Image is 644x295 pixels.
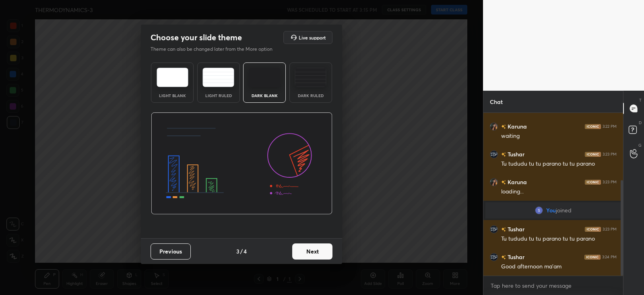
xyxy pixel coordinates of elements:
[156,93,188,98] div: Light Blank
[202,93,235,98] div: Light Ruled
[151,243,191,260] button: Previous
[501,132,617,140] div: waiting
[638,142,642,148] p: G
[603,180,617,185] div: 3:23 PM
[639,97,642,103] p: T
[202,68,234,87] img: lightRuledTheme.5fabf969.svg
[151,46,281,53] p: Theme can also be changed later from the More option
[585,124,601,129] img: iconic-dark.1390631f.png
[240,247,243,256] h4: /
[501,235,617,243] div: Tu tududu tu tu parano tu tu parano
[295,68,326,87] img: darkRuledTheme.de295e13.svg
[546,207,556,214] span: You
[501,263,617,271] div: Good afternoon ma'am
[585,152,601,157] img: iconic-dark.1390631f.png
[490,253,498,261] img: 2af79c22e7a74692bc546f67afda0619.jpg
[501,180,506,185] img: no-rating-badge.077c3623.svg
[584,255,601,260] img: iconic-dark.1390631f.png
[501,255,506,260] img: no-rating-badge.077c3623.svg
[585,180,601,185] img: iconic-dark.1390631f.png
[501,227,506,232] img: no-rating-badge.077c3623.svg
[151,112,332,215] img: darkThemeBanner.d06ce4a2.svg
[506,150,524,158] h6: Tushar
[483,91,509,112] p: Chat
[506,253,524,261] h6: Tushar
[501,160,617,168] div: Tu tududu tu tu parano tu tu parano
[249,68,281,87] img: darkTheme.f0cc69e5.svg
[248,93,281,98] div: Dark Blank
[157,68,188,87] img: lightTheme.e5ed3b09.svg
[490,123,498,131] img: af061438eda04baa97c60b4d7775f3f8.png
[603,152,617,157] div: 3:23 PM
[490,150,498,158] img: 2af79c22e7a74692bc546f67afda0619.jpg
[299,35,326,40] h5: Live support
[603,124,617,129] div: 3:22 PM
[603,227,617,232] div: 3:23 PM
[535,206,543,214] img: bb95df82c44d47e1b2999f09e70f07e1.35099235_3
[602,255,617,260] div: 3:24 PM
[244,247,247,256] h4: 4
[483,113,623,276] div: grid
[501,188,617,196] div: loading...
[585,227,601,232] img: iconic-dark.1390631f.png
[151,32,242,43] h2: Choose your slide theme
[639,120,642,126] p: D
[295,93,327,98] div: Dark Ruled
[490,225,498,233] img: 2af79c22e7a74692bc546f67afda0619.jpg
[506,178,527,186] h6: Karuna
[236,247,239,256] h4: 3
[506,225,524,233] h6: Tushar
[506,122,527,131] h6: Karuna
[490,178,498,186] img: af061438eda04baa97c60b4d7775f3f8.png
[501,152,506,157] img: no-rating-badge.077c3623.svg
[501,125,506,129] img: no-rating-badge.077c3623.svg
[292,243,332,260] button: Next
[556,207,572,214] span: joined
